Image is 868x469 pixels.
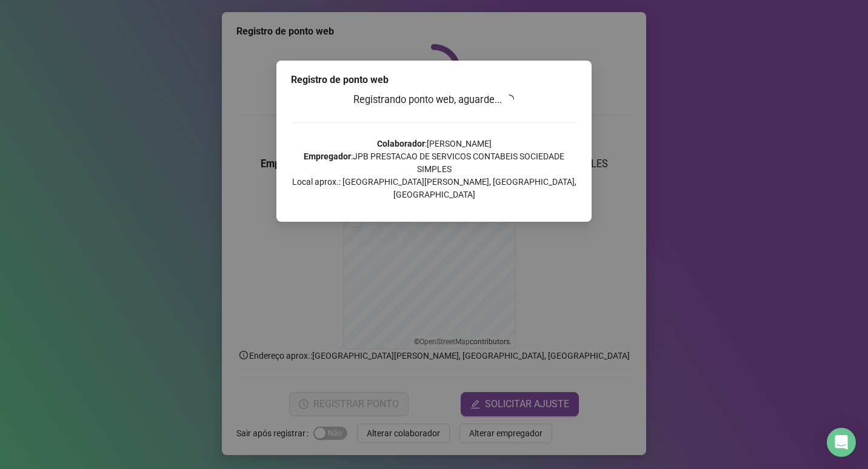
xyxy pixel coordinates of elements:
strong: Empregador [304,151,351,161]
div: Registro de ponto web [291,73,577,87]
p: : [PERSON_NAME] : JPB PRESTACAO DE SERVICOS CONTABEIS SOCIEDADE SIMPLES Local aprox.: [GEOGRAPHIC... [291,138,577,201]
div: Open Intercom Messenger [827,428,856,457]
strong: Colaborador [377,139,425,148]
h3: Registrando ponto web, aguarde... [291,92,577,108]
span: loading [504,95,514,104]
